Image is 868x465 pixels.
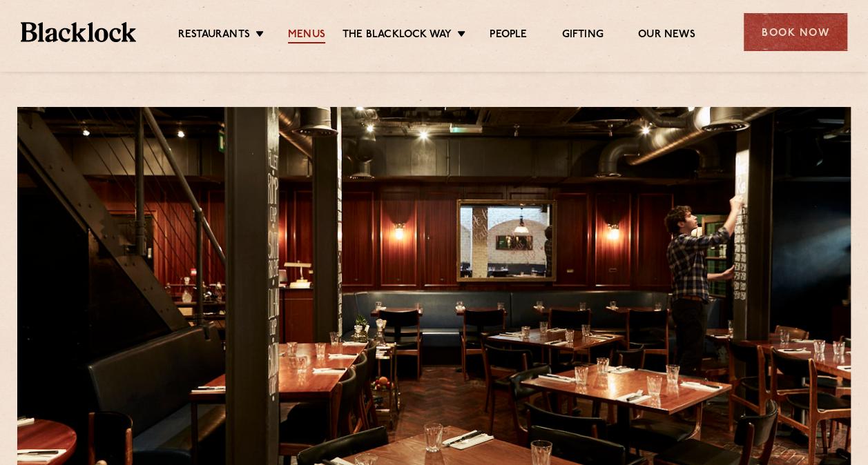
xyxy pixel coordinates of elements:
img: BL_Textured_Logo-footer-cropped.svg [21,22,136,41]
a: The Blacklock Way [343,28,452,43]
a: People [490,28,527,43]
div: Book Now [744,13,847,51]
a: Restaurants [178,28,250,43]
a: Menus [288,28,325,43]
a: Our News [638,28,695,43]
a: Gifting [561,28,603,43]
